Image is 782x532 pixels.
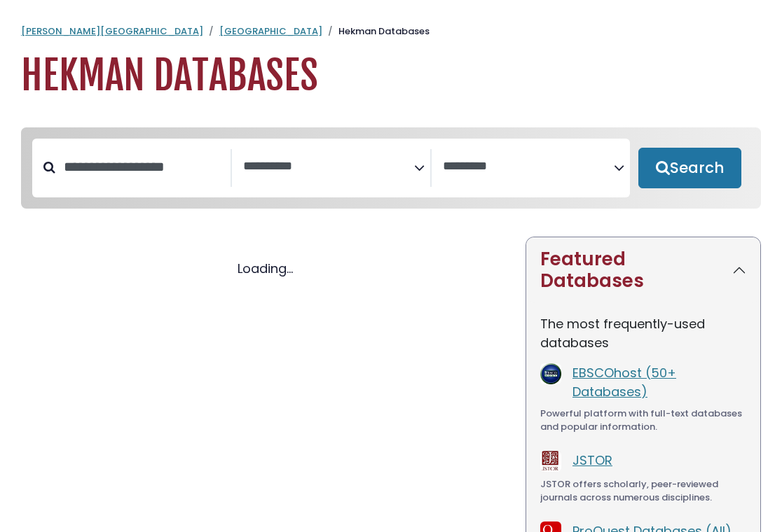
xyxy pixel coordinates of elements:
[55,155,231,178] input: Search database by title or keyword
[21,24,761,38] nav: breadcrumb
[540,477,746,505] div: JSTOR offers scholarly, peer-reviewed journals across numerous disciplines.
[21,52,761,99] h1: Hekman Databases
[322,24,430,38] li: Hekman Databases
[21,127,761,209] nav: Search filters
[443,160,614,174] textarea: Search
[572,364,676,400] a: EBSCOhost (50+ Databases)
[540,314,746,352] p: The most frequently-used databases
[526,237,760,303] button: Featured Databases
[243,160,414,174] textarea: Search
[540,407,746,434] div: Powerful platform with full-text databases and popular information.
[219,24,322,38] a: [GEOGRAPHIC_DATA]
[21,24,203,38] a: [PERSON_NAME][GEOGRAPHIC_DATA]
[638,148,741,188] button: Submit for Search Results
[572,451,612,469] a: JSTOR
[21,259,509,278] div: Loading...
